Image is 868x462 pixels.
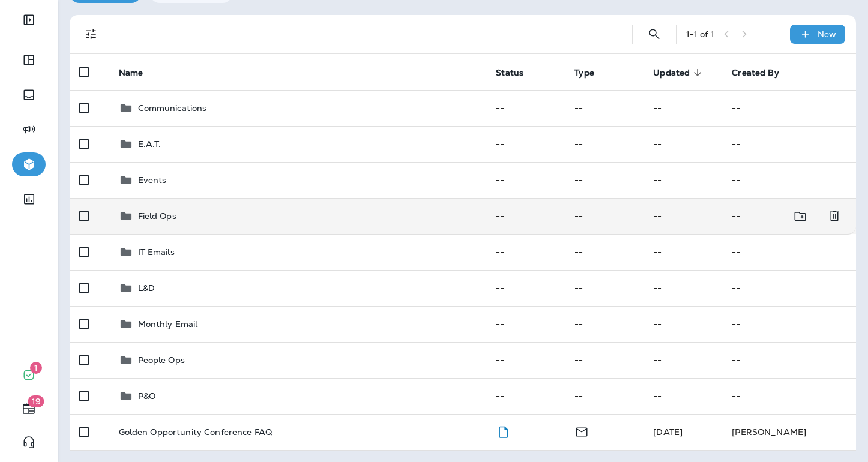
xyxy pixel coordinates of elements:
span: Created By [732,68,779,78]
td: -- [722,234,856,270]
span: Created By [732,67,794,78]
button: Filters [79,22,103,46]
td: -- [643,90,722,126]
td: -- [722,126,856,162]
td: -- [565,198,643,234]
td: -- [486,342,565,378]
span: Name [119,67,159,78]
p: Golden Opportunity Conference FAQ [119,427,273,437]
span: Name [119,68,143,78]
span: Status [496,68,523,78]
button: Move to folder [788,204,813,229]
p: Communications [138,103,207,113]
span: Email [574,425,589,436]
td: -- [565,126,643,162]
p: IT Emails [138,247,175,257]
span: Karin Comegys [653,427,683,437]
span: Type [574,68,594,78]
td: -- [722,342,856,378]
td: -- [643,162,722,198]
td: -- [643,270,722,306]
p: P&O [138,391,155,401]
td: -- [565,90,643,126]
button: Expand Sidebar [12,8,46,32]
td: -- [643,198,722,234]
td: -- [643,234,722,270]
td: -- [722,270,856,306]
td: -- [565,234,643,270]
td: -- [486,306,565,342]
td: -- [565,378,643,414]
p: E.A.T. [138,139,161,149]
p: People Ops [138,355,185,365]
td: -- [565,162,643,198]
p: L&D [138,283,155,293]
span: Updated [653,68,690,78]
p: New [818,29,836,39]
td: -- [486,162,565,198]
p: Monthly Email [138,319,198,329]
td: -- [722,162,856,198]
td: -- [486,126,565,162]
p: Field Ops [138,211,176,221]
p: Events [138,175,167,185]
td: -- [565,270,643,306]
td: -- [722,306,856,342]
span: 19 [28,395,44,407]
td: -- [643,306,722,342]
span: Type [574,67,610,78]
span: Updated [653,67,705,78]
button: Delete [822,204,846,229]
span: Draft [496,425,511,436]
td: -- [486,90,565,126]
td: -- [486,234,565,270]
td: -- [722,198,816,234]
td: -- [722,378,856,414]
span: 1 [30,362,42,374]
td: -- [722,90,856,126]
td: -- [643,342,722,378]
div: 1 - 1 of 1 [686,29,714,39]
button: 1 [12,363,46,387]
td: -- [486,378,565,414]
td: [PERSON_NAME] [722,414,856,450]
button: Search Templates [642,22,666,46]
td: -- [643,378,722,414]
td: -- [565,306,643,342]
td: -- [565,342,643,378]
td: -- [486,270,565,306]
td: -- [643,126,722,162]
button: 19 [12,397,46,421]
td: -- [486,198,565,234]
span: Status [496,67,539,78]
